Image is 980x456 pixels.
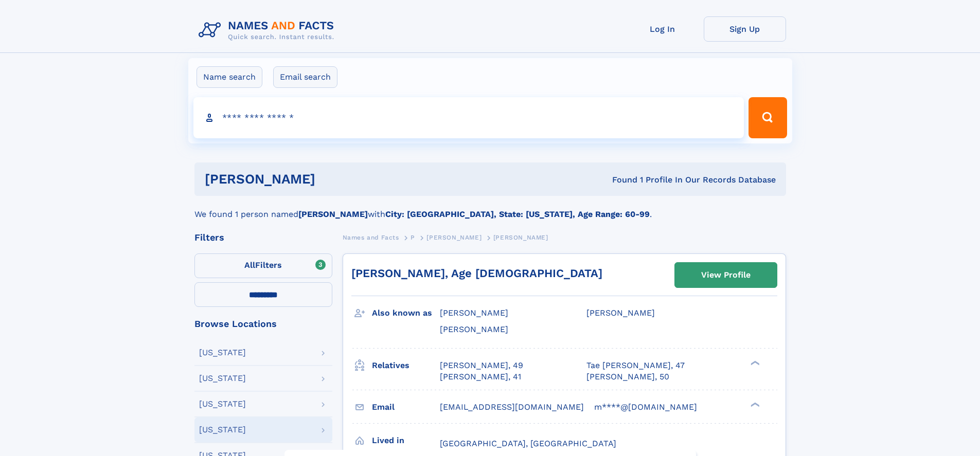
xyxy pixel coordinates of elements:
[205,173,464,186] h1: [PERSON_NAME]
[701,263,751,287] div: View Profile
[440,308,508,318] span: [PERSON_NAME]
[193,97,744,138] input: search input
[440,439,616,448] span: [GEOGRAPHIC_DATA], [GEOGRAPHIC_DATA]
[749,97,787,138] button: Search Button
[385,209,650,219] b: City: [GEOGRAPHIC_DATA], State: [US_STATE], Age Range: 60-99
[343,231,399,244] a: Names and Facts
[748,359,760,366] div: ❯
[372,398,440,416] h3: Email
[586,360,685,371] a: Tae [PERSON_NAME], 47
[440,360,523,371] a: [PERSON_NAME], 49
[426,231,482,244] a: [PERSON_NAME]
[621,16,704,42] a: Log In
[298,209,368,219] b: [PERSON_NAME]
[426,234,482,241] span: [PERSON_NAME]
[194,253,332,278] label: Filters
[199,400,246,408] div: [US_STATE]
[199,374,246,382] div: [US_STATE]
[372,357,440,374] h3: Relatives
[197,66,262,88] label: Name search
[440,324,508,334] span: [PERSON_NAME]
[704,16,786,42] a: Sign Up
[244,260,255,270] span: All
[372,432,440,449] h3: Lived in
[464,174,776,186] div: Found 1 Profile In Our Records Database
[199,426,246,434] div: [US_STATE]
[199,349,246,357] div: [US_STATE]
[586,371,669,382] a: [PERSON_NAME], 50
[372,304,440,322] h3: Also known as
[675,263,777,287] a: View Profile
[440,371,521,382] a: [PERSON_NAME], 41
[194,16,343,44] img: Logo Names and Facts
[351,267,602,280] a: [PERSON_NAME], Age [DEMOGRAPHIC_DATA]
[493,234,548,241] span: [PERSON_NAME]
[194,196,786,221] div: We found 1 person named with .
[586,308,655,318] span: [PERSON_NAME]
[748,401,760,408] div: ❯
[194,233,332,242] div: Filters
[440,402,584,412] span: [EMAIL_ADDRESS][DOMAIN_NAME]
[194,319,332,329] div: Browse Locations
[411,234,415,241] span: P
[411,231,415,244] a: P
[273,66,337,88] label: Email search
